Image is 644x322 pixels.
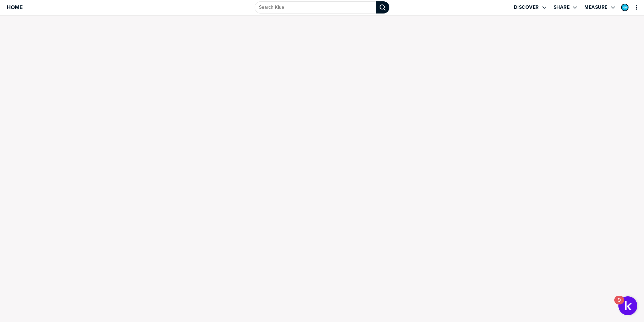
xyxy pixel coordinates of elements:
button: Open Resource Center, 9 new notifications [618,296,637,315]
div: Search Klue [376,1,389,14]
div: 9 [618,300,621,309]
div: Nino Hoerttrich [621,4,629,11]
span: Home [7,4,23,10]
label: Share [554,4,570,10]
label: Discover [514,4,539,10]
label: Measure [584,4,608,10]
a: Edit Profile [620,3,629,12]
input: Search Klue [255,1,376,14]
img: cca08b569e7c213e2b244d47edbd3655-sml.png [622,4,628,10]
